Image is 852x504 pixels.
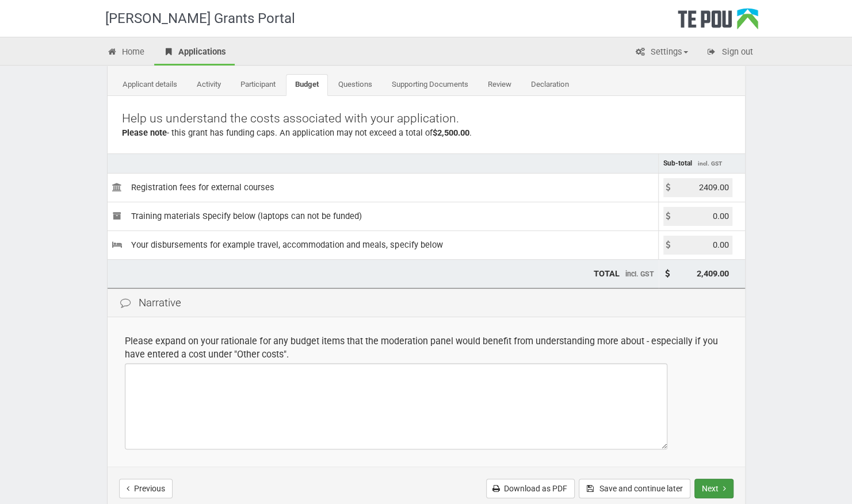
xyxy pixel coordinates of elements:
a: Review [479,74,521,96]
a: Applications [154,40,235,66]
td: Sub-total [659,153,745,173]
a: Participant [231,74,285,96]
a: Download as PDF [486,479,575,498]
td: Your disbursements for example travel, accommodation and meals, specify below [108,230,659,259]
a: Settings [626,40,697,66]
td: TOTAL [108,259,659,288]
button: Save and continue later [579,479,690,498]
a: Home [98,40,154,66]
td: Training materials Specify below (laptops can not be funded) [108,202,659,230]
a: Supporting Documents [383,74,477,96]
div: Te Pou Logo [678,8,758,37]
a: Questions [329,74,381,96]
b: Please note [122,128,167,138]
a: Declaration [522,74,578,96]
span: incl. GST [625,270,654,278]
span: incl. GST [698,160,722,167]
a: Applicant details [113,74,186,96]
button: Previous step [119,479,173,498]
p: Help us understand the costs associated with your application. [122,110,731,127]
a: Budget [286,74,328,96]
button: Next step [694,479,733,498]
td: Registration fees for external courses [108,173,659,202]
div: Please expand on your rationale for any budget items that the moderation panel would benefit from... [125,334,728,361]
a: Sign out [698,40,762,66]
div: Narrative [108,288,745,318]
div: - this grant has funding caps. An application may not exceed a total of . [122,127,731,139]
a: Activity [188,74,230,96]
b: $2,500.00 [433,128,469,138]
